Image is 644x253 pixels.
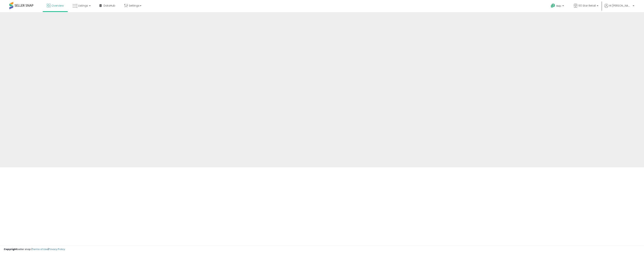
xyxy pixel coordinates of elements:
span: DataHub [104,4,115,7]
span: Listings [78,4,88,7]
a: Hi [PERSON_NAME] [604,4,634,12]
span: 50 Star Retail [578,4,596,7]
i: Get Help [551,3,555,8]
span: Help [556,4,561,7]
a: Help [548,1,568,12]
span: Overview [51,4,64,7]
span: Hi [PERSON_NAME] [609,4,632,7]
